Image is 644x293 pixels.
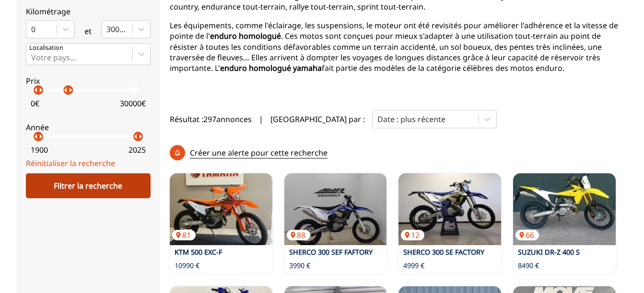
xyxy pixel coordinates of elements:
img: SHERCO 300 SE FACTORY [398,173,501,245]
p: arrow_right [35,131,47,142]
p: arrow_left [30,84,42,96]
strong: enduro homologué [210,31,281,41]
a: SUZUKI DR-Z 400 S [518,248,580,257]
span: | [259,114,263,124]
img: KTM 500 EXC-F [170,173,272,245]
p: et [84,26,92,36]
p: 0 € [31,98,39,109]
input: 0 [31,25,33,34]
a: Réinitialiser la recherche [26,158,115,169]
img: SUZUKI DR-Z 400 S [513,173,616,245]
a: SUZUKI DR-Z 400 S66 [513,173,616,245]
p: 10990 € [175,261,199,270]
a: SHERCO 300 SEF FAFTORY [289,248,373,257]
p: 3990 € [289,261,310,270]
p: Localisation [29,44,63,52]
p: 4999 € [403,261,424,270]
img: SHERCO 300 SEF FAFTORY [284,173,387,245]
p: 12 [401,230,424,240]
span: Résultat : 297 annonces [170,114,252,124]
p: 30000 € [120,98,146,109]
p: 66 [515,230,539,240]
input: Votre pays... [31,53,33,62]
p: Créer une alerte pour cette recherche [190,147,328,158]
p: arrow_right [135,131,146,142]
p: 88 [287,230,310,240]
a: SHERCO 300 SE FACTORY12 [398,173,501,245]
input: 300000 [106,25,108,34]
p: arrow_right [35,84,47,96]
p: 81 [172,230,196,240]
p: Prix [26,76,151,86]
a: KTM 500 EXC-F81 [170,173,272,245]
a: SHERCO 300 SEF FAFTORY88 [284,173,387,245]
p: [GEOGRAPHIC_DATA] par : [270,114,365,124]
p: arrow_left [60,84,71,96]
p: arrow_left [30,131,42,142]
p: arrow_right [65,84,76,96]
p: arrow_left [130,131,141,142]
a: SHERCO 300 SE FACTORY [403,248,484,257]
a: KTM 500 EXC-F [175,248,222,257]
p: Kilométrage [26,6,151,17]
p: Les équipements, comme l'éclairage, les suspensions, le moteur ont été revisités pour améliorer l... [170,20,628,74]
p: 1900 [31,145,48,155]
p: 2025 [129,145,146,155]
p: 8490 € [518,261,539,270]
div: Filtrer la recherche [26,173,151,198]
strong: enduro homologué yamaha [220,63,322,73]
p: Année [26,122,151,133]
